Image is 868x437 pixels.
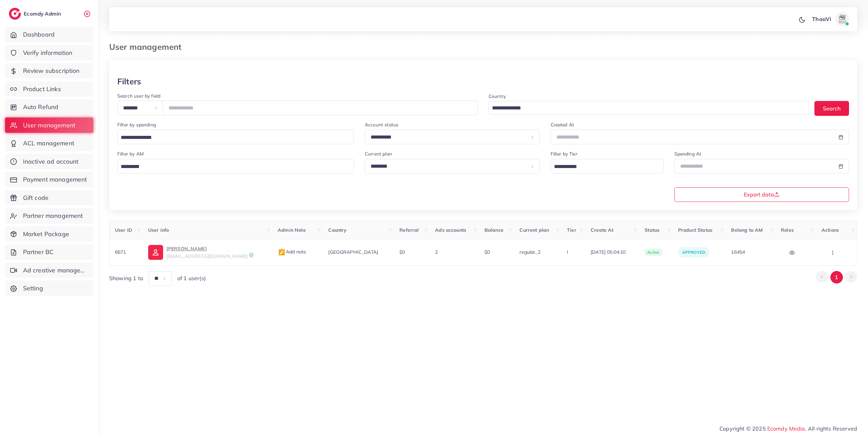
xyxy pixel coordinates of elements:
span: Ads accounts [435,227,466,233]
a: Dashboard [5,27,93,42]
span: Export data [744,192,780,197]
a: ThaoViavatar [808,12,852,26]
span: Copyright © 2025 [719,424,857,433]
span: [EMAIL_ADDRESS][DOMAIN_NAME] [166,253,248,259]
p: ThaoVi [812,15,831,23]
a: Ad creative management [5,263,93,278]
a: Ecomdy Media [767,425,805,432]
span: Add note [278,249,306,255]
img: 9CAL8B2pu8EFxCJHYAAAAldEVYdGRhdGU6Y3JlYXRlADIwMjItMTItMDlUMDQ6NTg6MzkrMDA6MDBXSlgLAAAAJXRFWHRkYXR... [249,253,254,257]
a: Market Package [5,226,93,242]
label: Search user by field [117,92,160,99]
span: approved [682,250,705,255]
span: of 1 user(s) [177,274,206,282]
p: [PERSON_NAME] [166,245,248,253]
h3: Filters [117,77,141,86]
span: Create At [591,227,613,233]
span: Tier [567,227,576,233]
span: Product Status [678,227,712,233]
a: Auto Refund [5,99,93,115]
span: , All rights Reserved [805,424,857,433]
img: ic-user-info.36bf1079.svg [148,245,163,260]
span: active [645,249,662,256]
label: Filter by AM [117,150,144,157]
a: Payment management [5,172,93,187]
span: Actions [822,227,839,233]
label: Filter by Tier [551,150,577,157]
a: Review subscription [5,63,93,79]
span: Market Package [23,230,69,238]
span: User management [23,121,75,130]
span: I [567,249,568,255]
a: Partner BC [5,244,93,260]
span: Current plan [519,227,549,233]
div: Search for option [117,130,354,144]
span: Admin Note [278,227,306,233]
span: ACL management [23,139,74,148]
span: Ad creative management [23,266,88,275]
a: Inactive ad account [5,154,93,169]
label: Current plan [365,150,392,157]
span: $0 [485,249,490,255]
a: Setting [5,280,93,296]
span: [GEOGRAPHIC_DATA] [328,249,378,255]
button: Go to page 1 [830,271,843,284]
span: Roles [781,227,794,233]
button: Export data [674,187,849,202]
span: regular_2 [519,249,540,255]
a: Verify information [5,45,93,61]
a: Gift code [5,190,93,206]
span: Payment management [23,175,87,184]
h3: User management [109,42,187,52]
label: Spending At [674,150,702,157]
span: Gift code [23,193,48,202]
span: Review subscription [23,66,80,75]
span: Auto Refund [23,103,59,111]
input: Search for option [118,132,345,143]
a: User management [5,118,93,133]
span: [DATE] 05:04:10 [591,249,634,255]
div: Search for option [117,159,354,173]
h2: Ecomdy Admin [24,11,63,17]
a: Partner management [5,208,93,224]
input: Search for option [118,162,345,172]
span: Referral [399,227,419,233]
span: User info [148,227,169,233]
a: [PERSON_NAME][EMAIL_ADDRESS][DOMAIN_NAME] [148,245,267,259]
span: User ID [115,227,132,233]
label: Account status [365,121,398,128]
span: Belong to AM [731,227,763,233]
a: Product Links [5,81,93,97]
span: Country [328,227,347,233]
input: Search for option [552,162,655,172]
a: ACL management [5,136,93,151]
span: $0 [399,249,405,255]
span: Partner BC [23,248,54,256]
img: admin_note.cdd0b510.svg [278,248,286,256]
span: Partner management [23,211,83,220]
label: Filter by spending [117,121,156,128]
ul: Pagination [816,271,857,284]
span: Setting [23,284,43,293]
label: Created At [551,121,574,128]
input: Search for option [490,103,800,113]
span: Product Links [23,85,61,93]
span: 6671 [115,249,126,255]
span: Dashboard [23,30,55,39]
span: Status [645,227,659,233]
img: logo [9,8,21,20]
div: Search for option [551,159,664,173]
span: Showing 1 to [109,274,143,282]
img: avatar [835,12,849,26]
div: Search for option [489,101,809,115]
span: Inactive ad account [23,157,79,166]
span: Balance [485,227,504,233]
span: 2 [435,249,438,255]
label: Country [489,93,506,100]
span: 16454 [731,249,745,255]
button: Search [814,101,849,116]
span: Verify information [23,48,73,57]
a: logoEcomdy Admin [9,8,63,20]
